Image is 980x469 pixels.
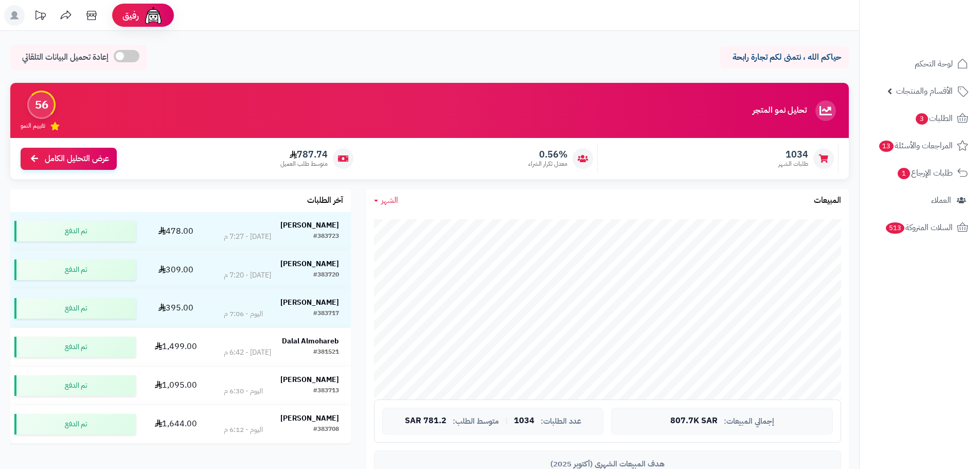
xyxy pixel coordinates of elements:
span: | [505,417,508,425]
span: عدد الطلبات: [541,417,581,426]
span: 1034 [778,149,808,160]
a: الطلبات3 [866,106,974,131]
a: طلبات الإرجاع1 [866,161,974,185]
a: العملاء [866,188,974,213]
strong: [PERSON_NAME] [280,413,339,424]
a: السلات المتروكة513 [866,215,974,240]
span: 0.56% [528,149,567,160]
span: لوحة التحكم [915,57,953,71]
h3: آخر الطلبات [307,196,343,205]
span: الأقسام والمنتجات [896,84,953,98]
div: [DATE] - 7:20 م [224,270,271,281]
span: 3 [916,113,928,125]
span: معدل تكرار الشراء [528,160,567,168]
div: اليوم - 6:12 م [224,425,263,435]
td: 1,095.00 [140,367,212,405]
span: السلات المتروكة [885,220,953,235]
span: 807.7K SAR [670,416,718,426]
h3: تحليل نمو المتجر [753,106,807,115]
h3: المبيعات [814,196,841,205]
span: الشهر [381,194,398,206]
a: الشهر [374,195,398,206]
span: تقييم النمو [21,121,45,130]
div: اليوم - 7:06 م [224,309,263,319]
span: 787.74 [280,149,328,160]
div: #383708 [313,425,339,435]
span: إعادة تحميل البيانات التلقائي [22,51,109,63]
div: #383717 [313,309,339,319]
strong: [PERSON_NAME] [280,297,339,308]
strong: [PERSON_NAME] [280,258,339,269]
a: تحديثات المنصة [27,5,53,28]
a: عرض التحليل الكامل [21,148,117,170]
span: رفيق [122,9,139,22]
div: #383713 [313,386,339,396]
p: حياكم الله ، نتمنى لكم تجارة رابحة [728,51,841,63]
a: لوحة التحكم [866,51,974,76]
div: تم الدفع [14,298,136,319]
img: ai-face.png [143,5,164,26]
span: المراجعات والأسئلة [878,138,953,153]
span: الطلبات [915,111,953,126]
span: طلبات الشهر [778,160,808,168]
div: تم الدفع [14,375,136,396]
span: 513 [886,222,904,234]
span: 1034 [514,416,534,426]
td: 478.00 [140,212,212,250]
span: 1 [898,168,910,179]
td: 1,644.00 [140,405,212,443]
div: [DATE] - 6:42 م [224,348,271,358]
div: تم الدفع [14,414,136,435]
td: 309.00 [140,251,212,289]
span: طلبات الإرجاع [897,166,953,180]
span: متوسط الطلب: [453,417,499,426]
div: [DATE] - 7:27 م [224,232,271,242]
div: اليوم - 6:30 م [224,386,263,396]
td: 1,499.00 [140,328,212,366]
strong: Dalal Almohareb [282,336,339,346]
span: إجمالي المبيعات: [724,417,774,426]
div: #383723 [313,232,339,242]
span: عرض التحليل الكامل [45,153,109,165]
span: العملاء [931,193,951,207]
img: logo-2.png [910,26,970,47]
strong: [PERSON_NAME] [280,374,339,385]
span: 13 [879,141,894,152]
a: المراجعات والأسئلة13 [866,133,974,158]
div: #381521 [313,348,339,358]
td: 395.00 [140,289,212,327]
div: تم الدفع [14,221,136,241]
div: تم الدفع [14,337,136,357]
div: تم الدفع [14,259,136,280]
div: #383720 [313,270,339,281]
span: متوسط طلب العميل [280,160,328,168]
span: 781.2 SAR [405,416,447,426]
strong: [PERSON_NAME] [280,220,339,231]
